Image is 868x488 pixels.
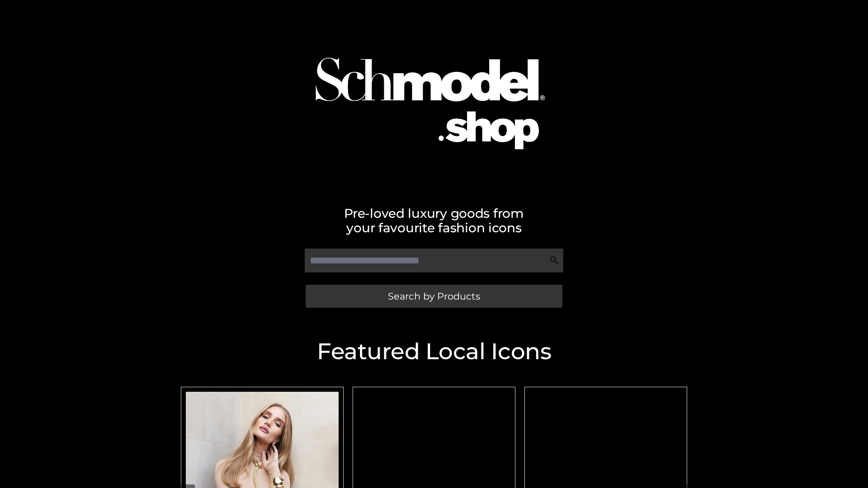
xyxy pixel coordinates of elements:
h2: Featured Local Icons​ [176,340,692,363]
span: Search by Products [388,291,480,301]
a: Search by Products [306,285,562,308]
h2: Pre-loved luxury goods from your favourite fashion icons [176,206,692,235]
img: Search Icon [550,256,559,265]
